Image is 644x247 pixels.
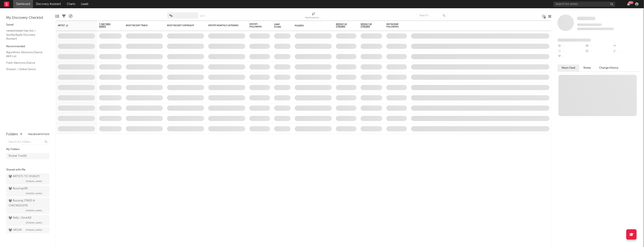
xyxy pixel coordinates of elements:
div: Folders [6,132,18,137]
div: Most Recent Copyright [167,24,198,27]
button: Change History [595,65,623,71]
button: 99+ [627,2,630,6]
span: Weekly UK Streams [361,23,376,28]
button: Tracked Artists(33) [28,133,49,135]
div: Filters [62,10,66,22]
div: -- [558,43,585,49]
div: Jump Score [274,23,284,28]
input: Search... [417,12,448,19]
div: -- [612,43,640,49]
div: ARTISTS TO SIGN ( 27 ) [9,174,40,179]
span: [PERSON_NAME] [26,208,42,213]
div: Artist [58,24,89,27]
span: 0 fans last week [577,28,614,30]
div: -- [585,49,612,54]
span: [PERSON_NAME] [26,179,42,184]
a: Rally / Zara(42)[PERSON_NAME] [6,215,49,226]
div: Saved [6,22,49,27]
span: Tracking Since: [DATE] [577,24,602,26]
div: A&R Pipeline [69,10,72,22]
a: Shazam / Global Dance [6,67,45,72]
div: Notifications (Artist) [305,10,322,22]
input: Search for artists [553,2,615,7]
input: Search for folders... [6,139,49,145]
a: Buzzing(28)[PERSON_NAME] [6,186,49,197]
div: Most Recent Track [126,24,157,27]
a: newestnewest key lists / Spotify/Apple Discovery Assistant [6,28,45,41]
a: Buzzing (TRIED & CHECKED)(375)[PERSON_NAME] [6,198,49,214]
span: [PERSON_NAME] [26,220,42,225]
div: Buzzing (TRIED & CHECKED) ( 375 ) [9,198,46,208]
span: Weekly US Streams [336,23,350,28]
div: UKG ( 4 ) [9,228,22,233]
div: -- [558,49,585,54]
span: 7-Day Fans Added [99,23,116,28]
div: 99 + [628,1,633,4]
button: Notes [579,65,595,71]
span: Some Artist [577,17,596,20]
div: Spotify Monthly Listeners [208,24,239,27]
div: -- [612,49,640,54]
span: Fans Added by Platform [558,39,591,42]
div: My Folders [6,147,49,152]
div: Shared with Me [6,167,49,172]
a: Algorithmic Electronic/Dance A&R List [6,50,45,59]
div: My Discovery Checklist [6,15,49,20]
div: Spotify Followers [249,23,264,28]
button: News Feed [558,65,579,71]
a: Some Artist [577,16,596,21]
div: -- [585,43,612,49]
div: Buzzing ( 28 ) [9,186,28,191]
a: Rocket Tool(6) [6,153,49,159]
span: [PERSON_NAME] [26,228,42,233]
span: [PERSON_NAME] [26,191,42,196]
div: Instagram Followers [386,23,401,28]
div: Notifications (Artist) [305,15,322,20]
div: Rally / Zara ( 42 ) [9,215,32,220]
div: Recommended [6,44,49,49]
div: Rocket Tool ( 6 ) [9,154,27,159]
a: ARTISTS TO SIGN(27)[PERSON_NAME] [6,173,49,185]
a: UKG(4)[PERSON_NAME] [6,227,49,233]
div: Edit Columns [56,10,59,22]
button: Save [200,15,205,17]
div: -- [558,54,585,59]
a: Fresh Electronic/Dance [6,61,45,65]
div: Folders [295,25,326,27]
